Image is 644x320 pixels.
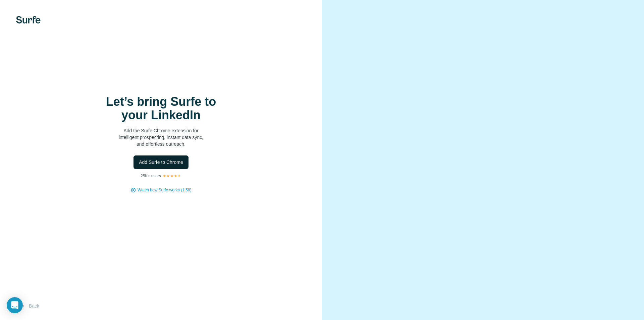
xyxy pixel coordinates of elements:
[138,187,191,193] button: Watch how Surfe works (1:58)
[16,300,44,312] button: Back
[141,173,161,179] p: 25K+ users
[133,155,189,169] button: Add Surfe to Chrome
[162,174,181,178] img: Rating Stars
[94,127,228,147] p: Add the Surfe Chrome extension for intelligent prospecting, instant data sync, and effortless out...
[16,16,41,24] img: Surfe's logo
[139,159,183,166] span: Add Surfe to Chrome
[94,95,228,122] h1: Let’s bring Surfe to your LinkedIn
[7,297,23,313] div: Open Intercom Messenger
